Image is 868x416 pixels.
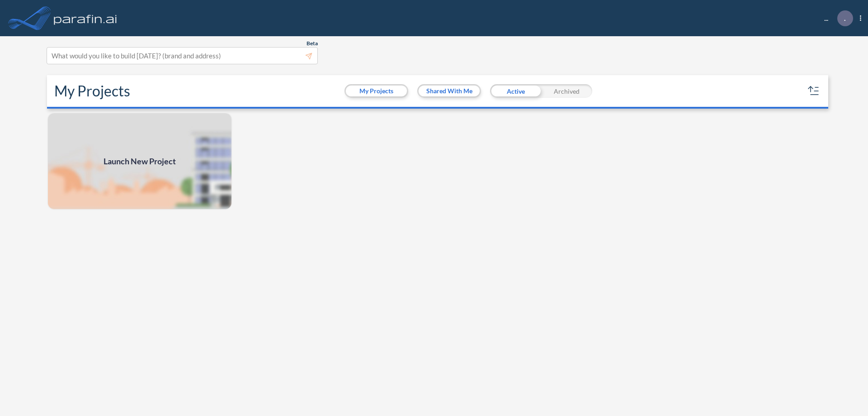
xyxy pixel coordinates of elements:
[307,40,318,47] span: Beta
[47,112,232,210] a: Launch New Project
[54,82,130,100] h2: My Projects
[811,10,861,26] div: ...
[47,112,232,210] img: add
[104,155,176,167] span: Launch New Project
[52,9,119,27] img: logo
[541,84,592,98] div: Archived
[490,84,541,98] div: Active
[844,14,846,22] p: .
[419,86,480,96] button: Shared With Me
[807,84,821,98] button: sort
[346,86,407,96] button: My Projects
